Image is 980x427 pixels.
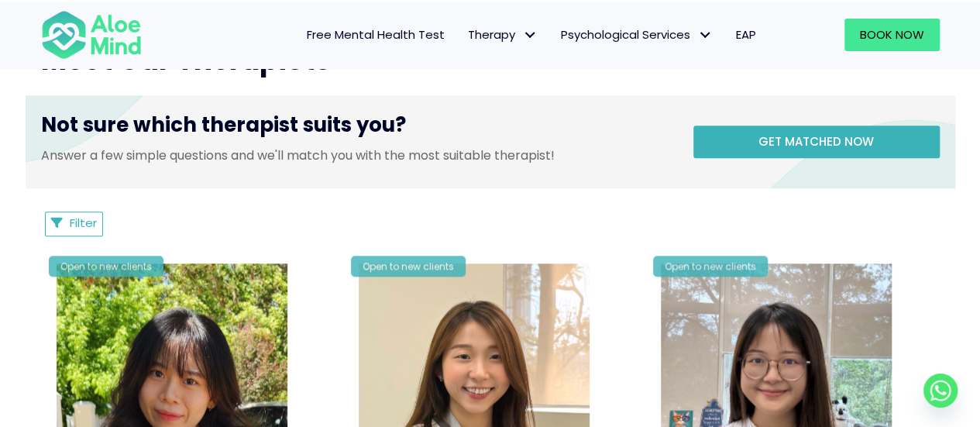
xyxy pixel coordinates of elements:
div: Open to new clients [653,256,768,277]
span: Book Now [860,26,924,43]
h3: Not sure which therapist suits you? [41,111,670,146]
nav: Menu [162,19,768,51]
div: Open to new clients [351,256,466,277]
p: Answer a few simple questions and we'll match you with the most suitable therapist! [41,146,670,164]
span: Psychological Services [561,26,713,43]
a: Free Mental Health Test [295,19,456,51]
button: Filter Listings [45,212,104,236]
a: Psychological ServicesPsychological Services: submenu [549,19,724,51]
span: Therapy: submenu [519,23,542,46]
a: Whatsapp [923,374,958,408]
span: Filter [70,215,97,231]
span: Therapy [468,26,538,43]
span: Free Mental Health Test [307,26,445,43]
div: Open to new clients [49,256,163,277]
span: Psychological Services: submenu [694,23,717,46]
span: Get matched now [758,133,874,150]
span: Meet Our Therapists [41,40,331,80]
span: EAP [736,26,756,43]
img: Aloe mind Logo [41,9,142,60]
a: EAP [724,19,768,51]
a: Get matched now [693,126,940,158]
a: Book Now [844,19,940,51]
a: TherapyTherapy: submenu [456,19,549,51]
